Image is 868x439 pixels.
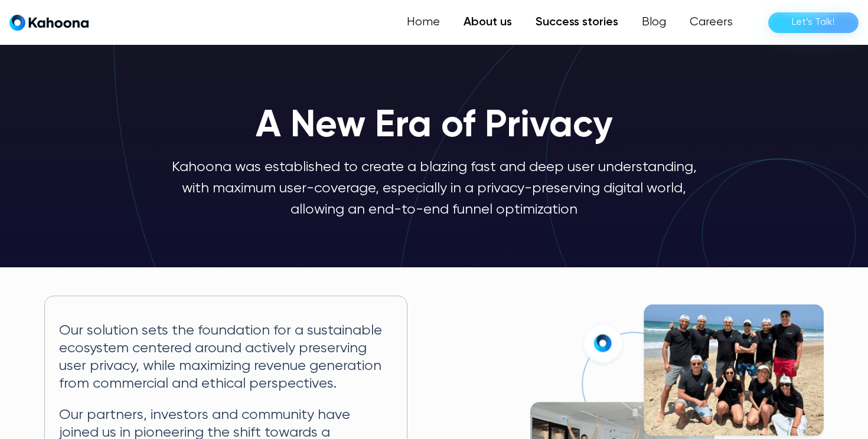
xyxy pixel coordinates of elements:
[678,11,745,34] a: Careers
[59,322,393,392] p: Our solution sets the foundation for a sustainable ecosystem centered around actively preserving ...
[169,156,699,220] p: Kahoona was established to create a blazing fast and deep user understanding, with maximum user-c...
[395,11,452,34] a: Home
[524,11,630,34] a: Success stories
[9,14,89,31] a: home
[792,13,835,32] div: Let’s Talk!
[630,11,678,34] a: Blog
[452,11,524,34] a: About us
[256,106,613,147] h1: A New Era of Privacy
[768,12,859,33] a: Let’s Talk!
